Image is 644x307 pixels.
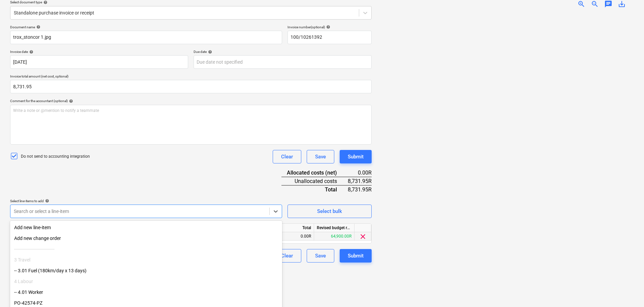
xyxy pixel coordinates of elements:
div: ------------------------------ [10,244,282,254]
div: Save [315,152,326,161]
input: Invoice number [287,31,372,44]
span: help [44,199,49,203]
div: Clear [281,152,293,161]
div: Select bulk [317,207,342,216]
div: Unallocated costs [281,177,348,185]
div: Total [281,185,348,193]
div: Add new line-item [10,222,282,233]
div: Submit [348,152,364,161]
div: 4 Labour [10,276,282,287]
div: Clear [281,251,293,260]
div: 0.00R [348,169,372,177]
div: 3 Travel [10,254,282,265]
div: Total [274,224,314,232]
div: 64,900.00R [314,232,354,241]
button: Save [307,150,334,163]
div: 8,731.95R [348,185,372,193]
button: Clear [273,150,301,163]
div: Select line-items to add [10,199,282,203]
div: Invoice date [10,50,188,54]
span: help [35,25,40,29]
div: Due date [194,50,372,54]
div: Add new change order [10,233,282,244]
div: -- 4.01 Worker [10,287,282,298]
input: Document name [10,31,282,44]
button: Select bulk [287,205,372,218]
button: Submit [340,249,372,263]
span: help [68,99,73,103]
div: 0.00R [274,232,314,241]
input: Due date not specified [194,55,372,69]
div: Revised budget remaining [314,224,354,232]
p: Do not send to accounting integration [21,154,90,159]
button: Submit [340,150,372,163]
div: 8,731.95R [348,177,372,185]
div: Submit [348,251,364,260]
input: Invoice total amount (net cost, optional) [10,80,372,93]
p: Invoice total amount (net cost, optional) [10,74,372,80]
div: Allocated costs (net) [281,169,348,177]
span: help [207,50,212,54]
div: Comment for the accountant (optional) [10,99,372,103]
input: Invoice date not specified [10,55,188,69]
button: Clear [273,249,301,263]
div: -- 3.01 Fuel (180km/day x 13 days) [10,265,282,276]
div: Save [315,251,326,260]
span: help [28,50,33,54]
div: Invoice number (optional) [287,25,372,29]
button: Save [307,249,334,263]
span: clear [359,233,367,241]
span: help [325,25,330,29]
span: help [42,0,47,4]
div: Document name [10,25,282,29]
iframe: Chat Widget [610,275,644,307]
